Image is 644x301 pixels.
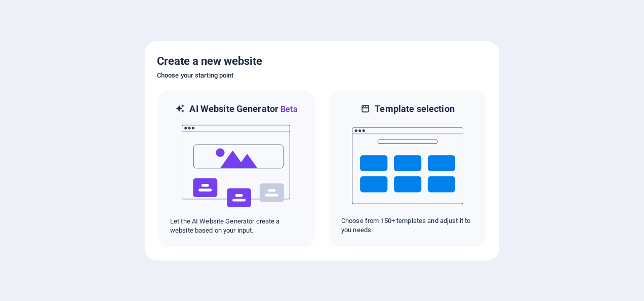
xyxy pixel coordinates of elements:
[189,103,297,116] h6: AI Website Generator
[181,116,292,217] img: ai
[328,90,487,248] div: Template selectionChoose from 150+ templates and adjust it to you needs.
[157,69,487,82] h6: Choose your starting point
[278,104,298,114] span: Beta
[157,90,316,248] div: AI Website GeneratorBetaaiLet the AI Website Generator create a website based on your input.
[170,217,303,235] p: Let the AI Website Generator create a website based on your input.
[375,103,454,115] h6: Template selection
[157,53,487,69] h5: Create a new website
[341,216,474,235] p: Choose from 150+ templates and adjust it to you needs.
